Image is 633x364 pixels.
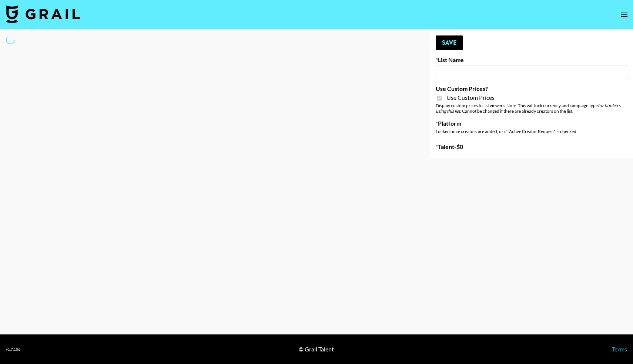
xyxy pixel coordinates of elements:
label: Talent - $ 0 [436,143,627,150]
label: Platform [436,120,627,127]
label: List Name [436,56,627,64]
label: Use Custom Prices? [436,85,627,92]
img: Grail Talent [6,5,80,23]
div: v 1.7.106 [6,347,20,352]
button: Save [436,35,463,50]
div: Locked once creators are added, or if "Active Creator Request" is checked. [436,129,627,134]
em: for bookers using this list [436,103,620,114]
button: open drawer [617,7,632,22]
a: Terms [612,346,627,353]
span: Use Custom Prices [446,94,495,101]
div: Display custom prices to list viewers. Note: This will lock currency and campaign type . Cannot b... [436,103,627,114]
div: © Grail Talent [299,346,334,353]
